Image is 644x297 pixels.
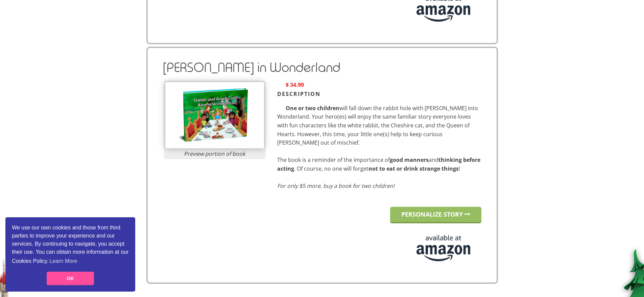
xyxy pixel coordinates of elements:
[277,81,481,90] p: $ 34.99
[390,207,481,224] a: PERSONALIZE STORY
[5,217,135,292] div: cookieconsent
[47,272,94,285] a: dismiss cookie message
[416,228,470,261] img: amazon-en.png
[277,91,481,97] h3: DESCRIPTION
[12,224,129,266] span: We use our own cookies and those from third parties to improve your experience and our services. ...
[165,82,264,148] img: LRRH
[165,150,264,158] div: Preview portion of book
[390,156,429,164] b: good manners
[277,182,395,190] i: For only $5 more, buy a book for two children!
[163,61,481,74] h2: [PERSON_NAME] in Wonderland
[286,104,339,112] b: One or two children
[368,165,459,172] b: not to eat or drink strange things
[277,104,481,191] p: will fall down the rabbit hole with [PERSON_NAME] into Wonderland. Your hero(es) will enjoy the s...
[48,256,78,266] a: learn more about cookies
[277,156,480,172] b: thinking before acting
